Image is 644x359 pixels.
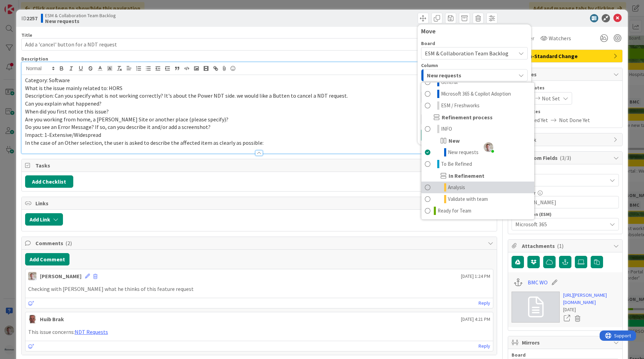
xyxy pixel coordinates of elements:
span: In Refinement [449,172,484,180]
span: Can you explain what happened? [25,100,101,107]
span: Category: Software [25,77,70,84]
div: [PERSON_NAME] [40,272,82,280]
a: Validate with team [421,193,534,205]
span: Description [21,56,48,62]
div: Huib Brak [40,315,64,323]
span: Not Done Yet [559,116,590,124]
span: Support [14,1,31,9]
p: This issue concerns: [28,328,490,336]
b: New requests [45,18,116,24]
img: HB [28,315,36,323]
span: Refinement process [442,113,493,121]
span: Planned Dates [512,84,619,91]
span: [DATE] 1:24 PM [461,273,490,280]
span: Board [512,352,526,357]
span: ESM / Freshworks [441,101,480,110]
div: Project [512,168,619,173]
span: New [449,137,460,145]
span: Comments [35,239,484,247]
span: Board [421,41,435,46]
span: ( 3/3 ) [560,154,571,161]
a: Ready for Team [421,205,534,217]
input: type card name here... [21,38,497,51]
span: ID [21,14,37,22]
a: Reply [479,342,490,350]
span: Block [522,135,610,144]
span: To Be Refined [441,160,472,168]
b: 2257 [26,15,37,22]
a: NDT Requests [75,328,108,335]
span: Actual Dates [512,108,619,115]
span: New requests [448,148,479,156]
span: [DATE] 4:21 PM [461,316,490,323]
a: BMC WO [528,278,548,286]
button: Add Link [25,213,63,226]
a: To Be Refined [421,158,534,170]
span: Are you working from home, a [PERSON_NAME] Site or another place (please specify)? [25,116,228,123]
span: When did you first notice this issue? [25,108,109,115]
a: General [421,76,534,88]
span: Mirrors [522,338,610,347]
button: Add Checklist [25,175,73,188]
span: Impact: 1-Extensive/Widespread [25,131,101,138]
span: Links [35,199,484,207]
span: Analysis [448,183,465,192]
span: Not Set [542,94,560,102]
span: ESM & Collaboration Team Backlog [45,13,116,18]
img: e240dyeMCXgl8MSCC3KbjoRZrAa6nczt.jpg [484,142,493,152]
span: Dates [522,70,610,78]
span: ( 1 ) [557,242,563,249]
span: Non-Standard Change [522,52,610,60]
span: -RUN- [515,175,603,185]
button: New requests [421,69,528,81]
span: In the case of an Other selection, the user is asked to describe the affected item as clearly as ... [25,139,264,146]
span: ( 2 ) [65,240,72,247]
button: Add Comment [25,253,69,265]
a: Analysis [421,182,534,193]
span: ESM & Collaboration Team Backlog [425,50,508,57]
a: INFO [421,123,534,135]
span: Microsoft 365 [515,219,603,229]
span: Watchers [549,34,571,42]
span: Ready for Team [438,207,471,215]
span: Do you see an Error Message? If so, can you describe it and/or add a screenshot? [25,123,211,130]
span: Custom Fields [522,154,610,162]
span: New requests [427,71,461,80]
div: [DATE] [563,306,619,313]
a: Microsoft 365 & Copilot Adoption [421,88,534,100]
span: Tasks [35,161,484,170]
span: Description: Can you specify what is not working correctly? It's about the Power NDT side. we wou... [25,92,348,99]
span: Column [421,63,438,68]
label: Title [21,32,32,38]
span: INFO [441,125,452,133]
span: Validate with team [448,195,488,203]
a: Reply [479,299,490,307]
p: Checking with [PERSON_NAME] what he thinks of this feature request [28,285,490,293]
a: [URL][PERSON_NAME][DOMAIN_NAME] [563,292,619,306]
span: Attachments [522,242,610,250]
a: New requests [421,146,534,158]
img: Rd [28,272,36,280]
a: Open [563,314,571,323]
div: New requests [421,82,535,220]
span: Microsoft 365 & Copilot Adoption [441,90,511,98]
div: Application (ESM) [512,212,619,217]
div: Move [421,28,528,35]
span: What is the issue mainly related to: HORS [25,85,122,91]
a: ESM / Freshworks [421,100,534,111]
